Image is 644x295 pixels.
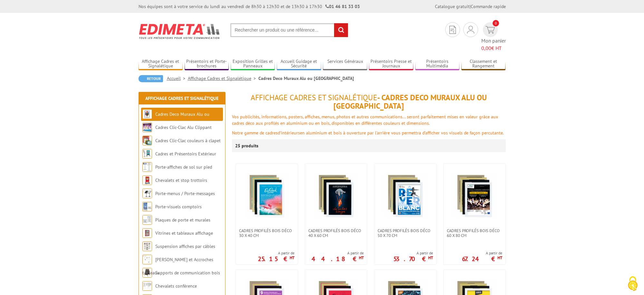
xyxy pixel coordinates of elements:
[625,276,641,292] img: Cookies (fenêtre modale)
[393,257,433,261] p: 53.70 €
[481,22,506,52] a: devis rapide 0 Mon panier 0,00€ HT
[308,228,364,238] span: Cadres Profilés Bois Déco 40 x 60 cm
[235,139,259,152] p: 25 produits
[258,75,354,82] li: Cadres Deco Muraux Alu ou [GEOGRAPHIC_DATA]
[142,281,152,291] img: Chevalets conférence
[313,173,359,219] img: Cadres Profilés Bois Déco 40 x 60 cm
[155,138,221,143] a: Cadres Clic-Clac couleurs à clapet
[305,228,367,238] a: Cadres Profilés Bois Déco 40 x 60 cm
[393,251,433,256] span: A partir de
[374,228,436,238] a: Cadres Profilés Bois Déco 50 x 70 cm
[232,130,278,136] font: Notre gamme de cadres
[244,173,289,219] img: Cadres Profilés Bois Déco 30 x 40 cm
[155,164,212,170] a: Porte-affiches de sol sur pied
[383,173,428,219] img: Cadres Profilés Bois Déco 50 x 70 cm
[142,109,152,119] img: Cadres Deco Muraux Alu ou Bois
[481,45,491,51] span: 0,00
[428,255,433,261] sup: HT
[359,255,364,261] sup: HT
[142,175,152,185] img: Chevalets et stop trottoirs
[325,4,360,9] strong: 01 46 81 33 03
[447,228,502,238] span: Cadres Profilés Bois Déco 60 x 80 cm
[230,23,348,37] input: Rechercher un produit ou une référence...
[334,23,348,37] input: rechercher
[139,59,183,69] a: Affichage Cadres et Signalétique
[139,3,360,10] div: Nos équipes sont à votre service du lundi au vendredi de 8h30 à 12h30 et de 13h30 à 17h30
[142,136,152,145] img: Cadres Clic-Clac couleurs à clapet
[155,177,207,183] a: Chevalets et stop trottoirs
[378,228,433,238] span: Cadres Profilés Bois Déco 50 x 70 cm
[188,75,258,81] a: Affichage Cadres et Signalétique
[621,273,644,295] button: Cookies (fenêtre modale)
[435,4,470,9] a: Catalogue gratuit
[139,75,163,82] a: Retour
[323,59,367,69] a: Services Généraux
[278,130,300,136] font: d'intérieurs
[142,162,152,172] img: Porte-affiches de sol sur pied
[312,257,364,261] p: 44.18 €
[462,257,502,261] p: 67.24 €
[444,228,505,238] a: Cadres Profilés Bois Déco 60 x 80 cm
[142,257,213,276] a: [PERSON_NAME] et Accroches tableaux
[142,241,152,251] img: Suspension affiches par câbles
[155,204,202,210] a: Porte-visuels comptoirs
[142,255,152,264] img: Cimaises et Accroches tableaux
[155,243,215,249] a: Suspension affiches par câbles
[369,59,413,69] a: Présentoirs Presse et Journaux
[300,130,504,136] font: en aluminium et bois à ouverture par l'arrière vous permettra d’afficher vos visuels de façon per...
[232,114,498,126] font: Vos publicités, informations, posters, affiches, menus, photos et autres communications... seront...
[435,3,506,10] div: |
[481,37,506,52] span: Mon panier
[155,283,197,289] a: Chevalets conférence
[231,59,275,69] a: Exposition Grilles et Panneaux
[258,257,294,261] p: 25.15 €
[145,95,218,101] a: Affichage Cadres et Signalétique
[142,215,152,225] img: Plaques de porte et murales
[155,217,210,223] a: Plaques de porte et murales
[452,173,497,219] img: Cadres Profilés Bois Déco 60 x 80 cm
[485,26,495,34] img: devis rapide
[251,93,377,103] span: Affichage Cadres et Signalétique
[139,19,221,43] img: Edimeta
[155,151,216,157] a: Cadres et Présentoirs Extérieur
[461,59,506,69] a: Classement et Rangement
[142,189,152,198] img: Porte-menus / Porte-messages
[415,59,460,69] a: Présentoirs Multimédia
[462,251,502,256] span: A partir de
[493,20,499,26] span: 0
[258,251,294,256] span: A partir de
[236,228,298,238] a: Cadres Profilés Bois Déco 30 x 40 cm
[239,228,294,238] span: Cadres Profilés Bois Déco 30 x 40 cm
[232,93,506,111] h1: - Cadres Deco Muraux Alu ou [GEOGRAPHIC_DATA]
[277,59,321,69] a: Accueil Guidage et Sécurité
[467,26,474,34] img: devis rapide
[449,26,456,34] img: devis rapide
[155,191,215,196] a: Porte-menus / Porte-messages
[142,228,152,238] img: Vitrines et tableaux affichage
[155,124,212,130] a: Cadres Clic-Clac Alu Clippant
[312,251,364,256] span: A partir de
[167,75,188,81] a: Accueil
[185,59,229,69] a: Présentoirs et Porte-brochures
[142,149,152,159] img: Cadres et Présentoirs Extérieur
[155,230,213,236] a: Vitrines et tableaux affichage
[155,270,220,276] a: Supports de communication bois
[290,255,294,261] sup: HT
[142,111,209,130] a: Cadres Deco Muraux Alu ou [GEOGRAPHIC_DATA]
[471,4,506,9] a: Commande rapide
[497,255,502,261] sup: HT
[481,44,506,52] span: € HT
[142,202,152,211] img: Porte-visuels comptoirs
